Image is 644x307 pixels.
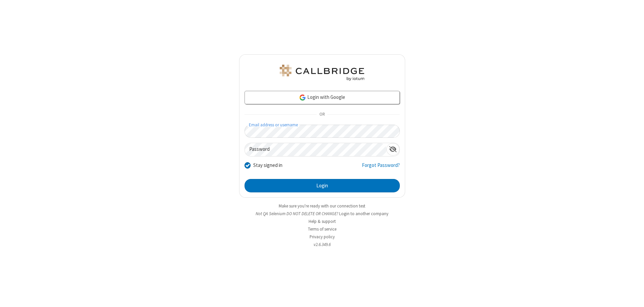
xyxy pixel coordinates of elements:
a: Terms of service [308,226,336,232]
img: google-icon.png [299,94,306,101]
input: Email address or username [245,125,400,138]
img: QA Selenium DO NOT DELETE OR CHANGE [278,65,366,81]
a: Help & support [309,219,336,224]
li: Not QA Selenium DO NOT DELETE OR CHANGE? [239,210,405,217]
div: Show password [386,143,399,156]
a: Forgot Password? [362,162,400,174]
li: v2.6.349.6 [239,241,405,248]
input: Password [245,143,386,156]
label: Stay signed in [253,162,282,169]
a: Privacy policy [310,234,335,240]
button: Login to another company [339,210,388,217]
a: Login with Google [245,91,400,104]
span: OR [317,110,327,119]
a: Make sure you're ready with our connection test [279,203,365,209]
button: Login [245,179,400,192]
